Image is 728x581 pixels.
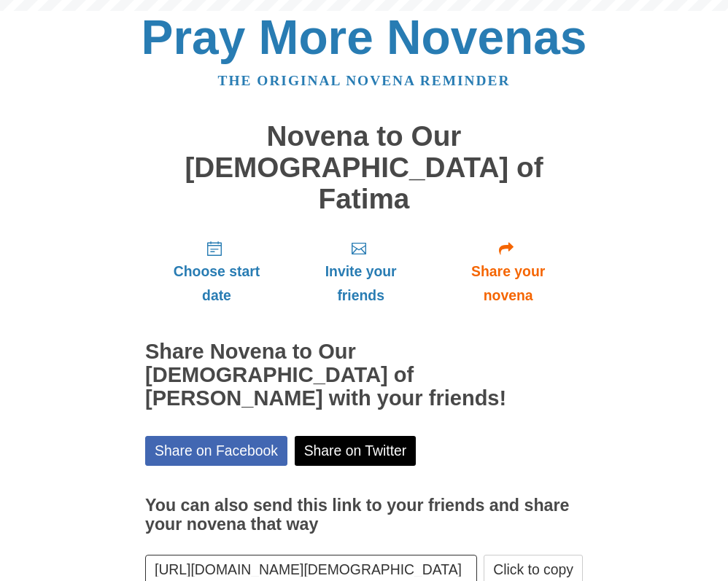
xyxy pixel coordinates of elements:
a: The original novena reminder [218,73,511,88]
a: Pray More Novenas [142,10,587,64]
a: Invite your friends [288,229,433,316]
h1: Novena to Our [DEMOGRAPHIC_DATA] of Fatima [145,121,583,214]
h3: You can also send this link to your friends and share your novena that way [145,496,583,534]
span: Choose start date [160,260,274,308]
span: Share your novena [448,260,568,308]
a: Share on Facebook [145,436,287,466]
a: Share your novena [433,229,583,316]
h2: Share Novena to Our [DEMOGRAPHIC_DATA] of [PERSON_NAME] with your friends! [145,340,583,410]
span: Invite your friends [303,260,419,308]
a: Choose start date [145,229,288,316]
a: Share on Twitter [295,436,417,466]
